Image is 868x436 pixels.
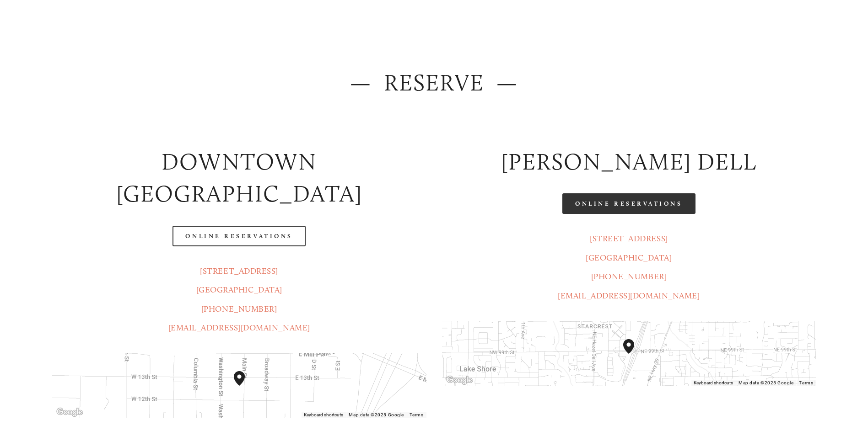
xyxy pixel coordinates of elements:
button: Keyboard shortcuts [304,412,343,418]
img: Google [54,406,85,418]
a: Open this area in Google Maps (opens a new window) [444,374,474,386]
h2: Downtown [GEOGRAPHIC_DATA] [52,146,426,210]
a: [STREET_ADDRESS] [590,234,668,244]
a: [EMAIL_ADDRESS][DOMAIN_NAME] [168,323,310,333]
a: Open this area in Google Maps (opens a new window) [54,406,85,418]
a: [GEOGRAPHIC_DATA] [196,285,282,295]
button: Keyboard shortcuts [694,380,733,386]
a: [EMAIL_ADDRESS][DOMAIN_NAME] [558,291,700,301]
a: [PHONE_NUMBER] [591,271,667,282]
a: Online Reservations [173,226,305,246]
div: Amaro's Table 1220 Main Street vancouver, United States [230,367,259,404]
a: Online Reservations [562,193,695,214]
a: Terms [410,412,424,417]
a: [PHONE_NUMBER] [201,304,277,314]
span: Map data ©2025 Google [739,380,793,385]
h2: — Reserve — [52,67,816,99]
a: [STREET_ADDRESS] [200,266,278,276]
h2: [PERSON_NAME] DELL [442,146,816,178]
img: Google [444,374,474,386]
a: [GEOGRAPHIC_DATA] [586,253,672,263]
span: Map data ©2025 Google [349,412,404,417]
a: Terms [799,380,813,385]
div: Amaro's Table 816 Northeast 98th Circle Vancouver, WA, 98665, United States [620,335,649,372]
